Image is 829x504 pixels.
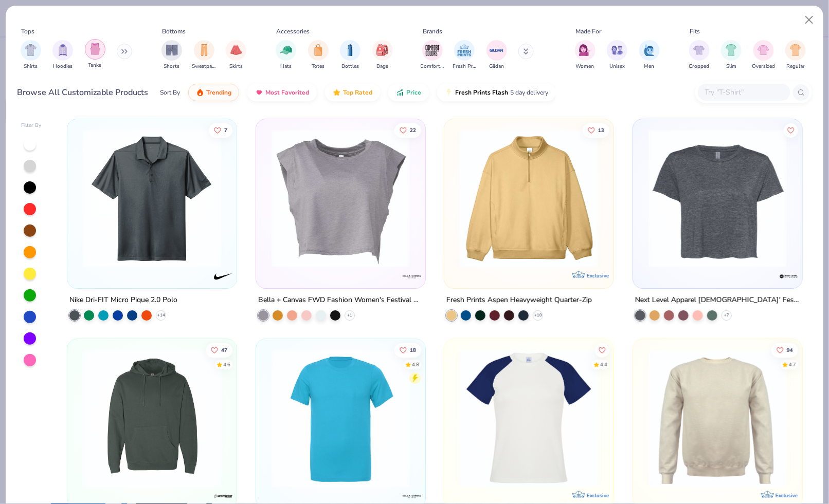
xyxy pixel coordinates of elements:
[372,40,393,70] button: filter button
[721,40,742,70] div: filter for Slim
[693,44,705,56] img: Cropped Image
[786,63,805,70] span: Regular
[340,40,361,70] div: filter for Bottles
[787,347,793,352] span: 94
[258,294,423,307] div: Bella + Canvas FWD Fashion Women's Festival Crop Tank
[230,44,242,56] img: Skirts Image
[78,129,226,268] img: 21fda654-1eb2-4c2c-b188-be26a870e180
[423,27,442,36] div: Brands
[437,84,556,101] button: Fresh Prints Flash5 day delivery
[192,40,216,70] div: filter for Sweatpants
[160,88,180,97] div: Sort By
[69,294,177,307] div: Nike Dri-FIT Micro Pique 2.0 Polo
[21,40,41,70] button: filter button
[800,10,819,30] button: Close
[425,43,440,58] img: Comfort Colors Image
[446,294,592,307] div: Fresh Prints Aspen Heavyweight Quarter-Zip
[213,266,233,287] img: Nike logo
[166,44,178,56] img: Shorts Image
[221,347,227,352] span: 47
[199,44,210,56] img: Sweatpants Image
[575,40,596,70] div: filter for Women
[486,40,507,70] div: filter for Gildan
[226,40,246,70] button: filter button
[266,129,415,268] img: c768ab5a-8da2-4a2e-b8dd-29752a77a1e5
[453,40,476,70] button: filter button
[601,361,608,368] div: 4.4
[388,84,429,101] button: Price
[414,349,563,488] img: 21f585b9-bb5d-454e-ad73-31b06e5e9bdc
[414,129,563,268] img: fea30bab-9cee-4a4f-98cb-187d2db77708
[280,44,292,56] img: Hats Image
[784,123,798,137] button: Like
[643,129,792,268] img: c38c874d-42b5-4d71-8780-7fdc484300a7
[421,63,444,70] span: Comfort Colors
[635,294,800,307] div: Next Level Apparel [DEMOGRAPHIC_DATA]' Festival Cali Crop T-Shirt
[308,40,329,70] button: filter button
[575,40,596,70] button: filter button
[229,63,243,70] span: Skirts
[372,40,393,70] div: filter for Bags
[689,40,710,70] div: filter for Cropped
[21,40,41,70] div: filter for Shirts
[78,349,226,488] img: 3644f833-5bb2-4f83-981f-b4a4ab244a55
[599,127,605,133] span: 13
[255,88,263,97] img: most_fav.gif
[421,40,444,70] div: filter for Comfort Colors
[596,343,610,357] button: Like
[21,122,42,129] div: Filter By
[776,492,798,498] span: Exclusive
[724,312,729,319] span: + 7
[406,88,421,97] span: Price
[644,63,655,70] span: Men
[587,492,609,498] span: Exclusive
[689,63,710,70] span: Cropped
[576,63,594,70] span: Women
[410,347,416,352] span: 18
[583,123,610,137] button: Like
[690,27,700,36] div: Fits
[226,349,375,488] img: 68593ca7-b9c8-486a-beab-8dcc4f1aaae8
[157,312,165,319] span: + 14
[607,40,627,70] button: filter button
[639,40,660,70] button: filter button
[53,63,73,70] span: Hoodies
[607,40,627,70] div: filter for Unisex
[445,88,453,97] img: flash.gif
[771,343,798,357] button: Like
[455,349,603,488] img: d6d584ca-6ecb-4862-80f9-37d415fce208
[57,44,68,56] img: Hoodies Image
[789,361,796,368] div: 4.7
[161,40,182,70] button: filter button
[453,63,476,70] span: Fresh Prints
[312,63,325,70] span: Totes
[587,272,609,279] span: Exclusive
[206,88,231,97] span: Trending
[313,44,324,56] img: Totes Image
[704,86,783,98] input: Try "T-Shirt"
[163,27,186,36] div: Bottoms
[453,40,476,70] div: filter for Fresh Prints
[192,63,216,70] span: Sweatpants
[785,40,806,70] div: filter for Regular
[752,40,775,70] div: filter for Oversized
[17,86,149,99] div: Browse All Customizable Products
[644,44,655,56] img: Men Image
[340,40,361,70] button: filter button
[333,88,341,97] img: TopRated.gif
[579,44,591,56] img: Women Image
[343,88,372,97] span: Top Rated
[790,44,802,56] img: Regular Image
[410,127,416,133] span: 22
[785,40,806,70] button: filter button
[689,40,710,70] button: filter button
[52,40,73,70] div: filter for Hoodies
[726,63,736,70] span: Slim
[226,129,375,268] img: 24bf7366-3a35-45c3-93fe-33e7e862fc5a
[52,40,73,70] button: filter button
[21,27,34,36] div: Tops
[394,123,421,137] button: Like
[489,63,504,70] span: Gildan
[265,88,309,97] span: Most Favorited
[412,361,419,368] div: 4.8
